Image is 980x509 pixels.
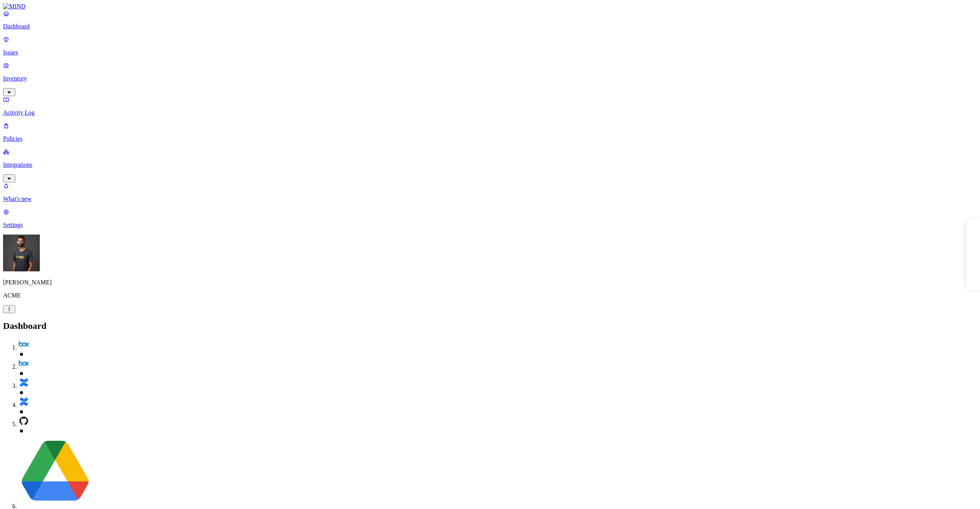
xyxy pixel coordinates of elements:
img: svg%3e [18,396,29,407]
p: [PERSON_NAME] [3,279,977,286]
a: Integrations [3,148,977,181]
img: Amit Cohen [3,235,40,271]
a: What's new [3,182,977,202]
a: Policies [3,122,977,142]
img: svg%3e [18,377,29,388]
a: Inventory [3,62,977,95]
img: svg%3e [18,415,29,426]
p: Issues [3,49,977,56]
a: MIND [3,3,977,10]
img: svg%3e [18,339,29,350]
p: Integrations [3,161,977,168]
h2: Dashboard [3,321,977,331]
p: ACME [3,292,977,299]
p: Inventory [3,75,977,82]
a: Issues [3,36,977,56]
img: MIND [3,3,26,10]
a: Dashboard [3,10,977,30]
img: svg%3e [18,435,92,508]
p: Settings [3,222,977,228]
p: Activity Log [3,109,977,116]
p: Policies [3,135,977,142]
a: Settings [3,209,977,228]
a: Activity Log [3,96,977,116]
img: svg%3e [18,358,29,369]
p: What's new [3,195,977,202]
p: Dashboard [3,23,977,30]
